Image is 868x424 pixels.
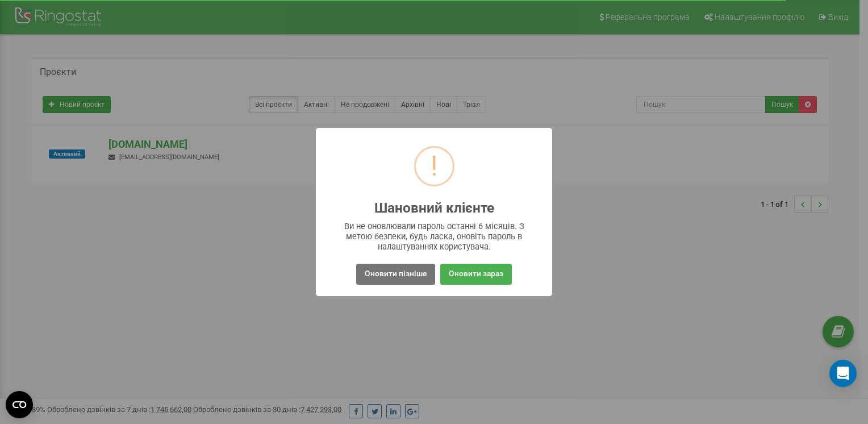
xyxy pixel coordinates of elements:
button: Open CMP widget [6,391,33,418]
h2: Шановний клієнте [374,201,494,216]
button: Оновити пізніше [356,264,435,285]
button: Оновити зараз [440,264,512,285]
div: ! [431,148,438,185]
div: Ви не оновлювали пароль останні 6 місяців. З метою безпеки, будь ласка, оновіть пароль в налаштув... [339,221,530,252]
div: Open Intercom Messenger [829,360,857,387]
